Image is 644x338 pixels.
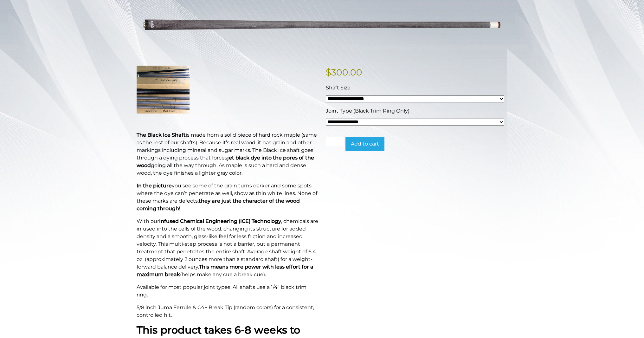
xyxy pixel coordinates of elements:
p: is made from a solid piece of hard rock maple (same as the rest of our shafts). Because it’s real... [137,131,318,177]
span: Joint Type (Black Trim Ring Only) [326,108,409,114]
p: With our , chemicals are infused into the cells of the wood, changing its structure for added den... [137,218,318,278]
span: $ [326,67,331,78]
p: Available for most popular joint types. All shafts use a 1/4" black trim ring. [137,283,318,299]
strong: they are just the character of the wood coming through! [137,198,300,211]
input: Product quantity [326,137,344,146]
bdi: 300.00 [326,67,362,78]
p: you see some of the grain turns darker and some spots where the dye can’t penetrate as well, show... [137,182,318,212]
strong: This means more power with less effort for a maximum break [137,264,313,277]
p: 5/8 inch Juma Ferrule & C4+ Break Tip (random colors) for a consistent, controlled hit. [137,304,318,319]
strong: Infused Chemical Engineering (ICE) Technology [159,218,281,224]
span: Shaft Size [326,85,351,91]
strong: The Black Ice Shaft [137,132,186,138]
b: jet black dye into the pores of the wood [137,155,314,168]
button: Add to cart [345,137,384,151]
strong: In the picture [137,183,172,189]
